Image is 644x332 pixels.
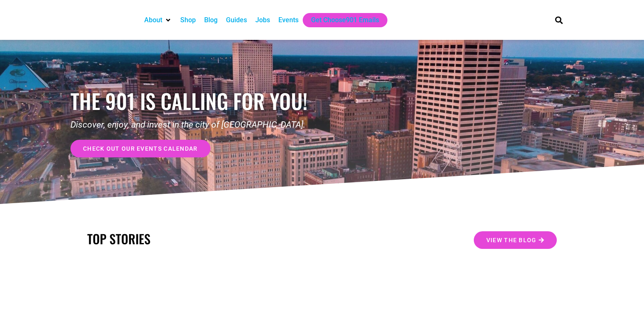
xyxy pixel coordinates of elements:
[140,13,176,27] div: About
[255,15,270,25] a: Jobs
[552,13,566,27] div: Search
[140,13,541,27] nav: Main nav
[144,15,162,25] a: About
[486,237,537,243] span: View the Blog
[87,231,318,246] h2: TOP STORIES
[278,15,299,25] a: Events
[311,15,379,25] a: Get Choose901 Emails
[70,118,322,132] p: Discover, enjoy, and invest in the city of [GEOGRAPHIC_DATA].
[226,15,247,25] a: Guides
[474,231,557,249] a: View the Blog
[83,146,198,152] span: check out our events calendar
[180,15,196,25] a: Shop
[70,140,210,157] a: check out our events calendar
[70,89,322,113] h1: the 901 is calling for you!
[204,15,218,25] a: Blog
